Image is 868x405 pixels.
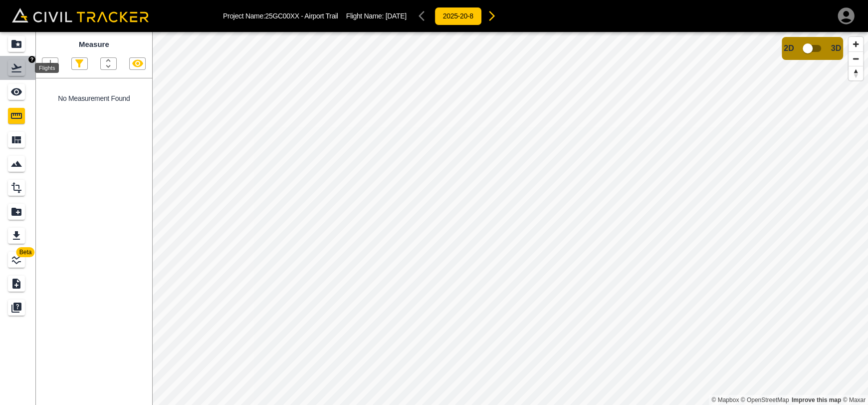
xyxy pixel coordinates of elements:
p: Project Name: 25GC00XX - Airport Trail [223,12,338,20]
a: Maxar [843,397,866,404]
a: Map feedback [792,397,841,404]
img: Civil Tracker [12,8,149,22]
a: OpenStreetMap [741,397,789,404]
div: Flights [35,63,59,73]
canvas: Map [152,32,868,405]
a: Mapbox [711,397,739,404]
button: Zoom out [849,51,863,66]
button: Zoom in [849,37,863,51]
span: 2D [784,44,794,53]
p: Flight Name: [346,12,407,20]
button: Reset bearing to north [849,66,863,80]
span: 3D [831,44,841,53]
button: 2025-20-8 [434,7,482,25]
span: [DATE] [386,12,407,20]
